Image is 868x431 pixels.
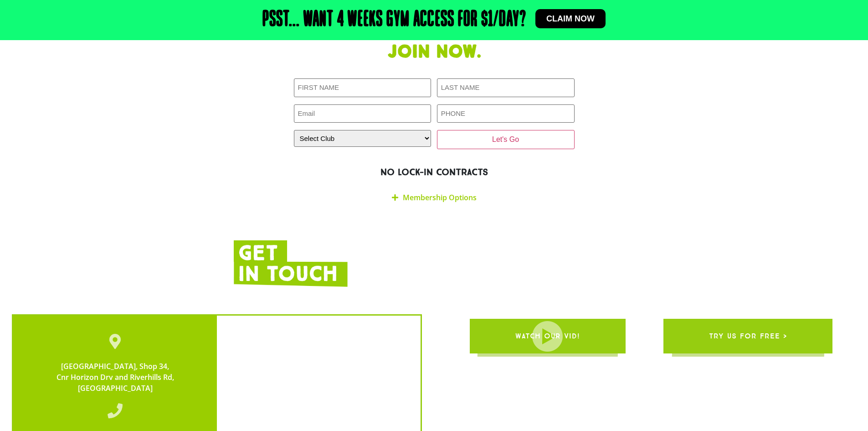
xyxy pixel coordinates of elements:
h2: NO LOCK-IN CONTRACTS [234,166,635,178]
a: WATCH OUR VID! [470,319,626,353]
a: [GEOGRAPHIC_DATA], Shop 34,Cnr Horizon Drv and Riverhills Rd,[GEOGRAPHIC_DATA] [56,361,174,393]
a: Membership Options [403,192,477,203]
input: LAST NAME [437,78,575,97]
span: try us for free > [709,323,787,349]
span: Claim now [546,15,595,23]
a: try us for free > [663,319,832,353]
input: FIRST NAME [294,78,431,97]
span: WATCH OUR VID! [515,323,580,349]
input: Email [294,104,431,123]
a: Claim now [535,9,606,28]
div: Membership Options [294,187,575,208]
h2: Psst... Want 4 weeks gym access for $1/day? [262,9,526,31]
input: Let's Go [437,130,575,149]
input: PHONE [437,104,575,123]
h1: Join now. [234,41,635,63]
